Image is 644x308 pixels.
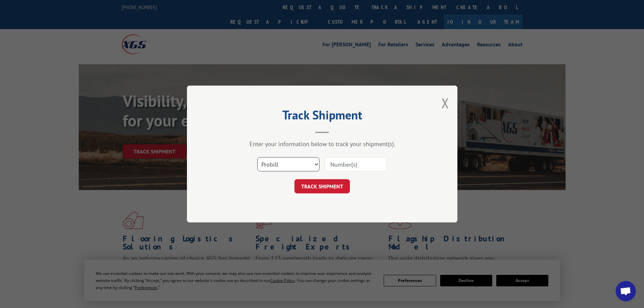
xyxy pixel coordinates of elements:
[221,140,424,148] div: Enter your information below to track your shipment(s).
[294,179,350,193] button: TRACK SHIPMENT
[442,94,449,112] button: Close modal
[616,281,636,301] div: Open chat
[325,157,387,171] input: Number(s)
[221,110,424,123] h2: Track Shipment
